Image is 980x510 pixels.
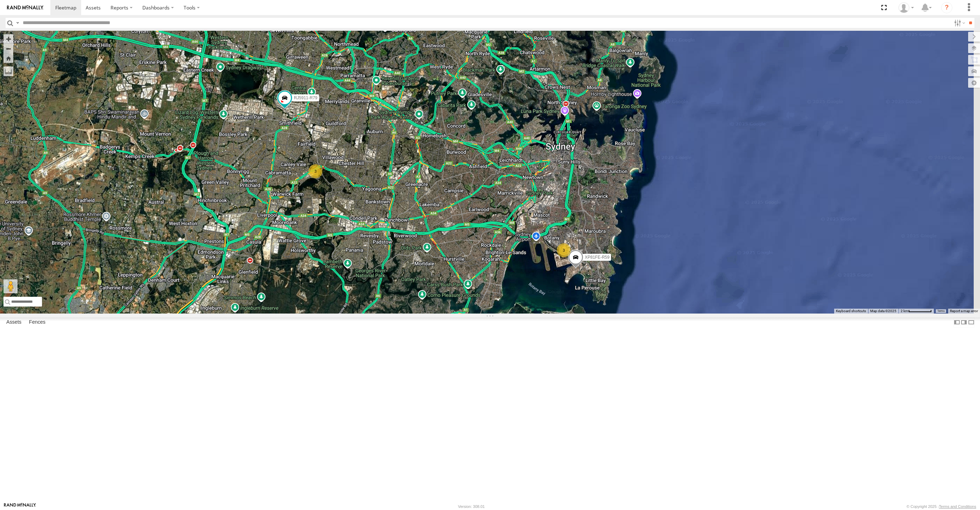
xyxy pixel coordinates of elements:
[968,317,975,328] label: Hide Summary Table
[953,317,960,328] label: Dock Summary Table to the Left
[870,309,896,313] span: Map data ©2025
[3,66,13,76] label: Measure
[3,44,13,53] button: Zoom out
[294,95,317,100] span: RJ5911-R79
[899,309,934,314] button: Map Scale: 2 km per 63 pixels
[950,309,978,313] a: Report a map error
[960,317,967,328] label: Dock Summary Table to the Right
[26,317,49,327] label: Fences
[3,53,13,63] button: Zoom Home
[585,255,610,260] span: XP81FE-R59
[557,243,571,257] div: 3
[458,504,485,509] div: Version: 308.01
[901,309,908,313] span: 2 km
[937,310,945,313] a: Terms (opens in new tab)
[7,5,43,10] img: rand-logo.svg
[836,309,866,314] button: Keyboard shortcuts
[4,503,36,510] a: Visit our Website
[951,18,966,28] label: Search Filter Options
[3,279,17,293] button: Drag Pegman onto the map to open Street View
[896,2,916,13] div: Quang MAC
[3,34,13,44] button: Zoom in
[941,2,952,13] i: ?
[15,18,20,28] label: Search Query
[939,504,976,509] a: Terms and Conditions
[907,504,976,509] div: © Copyright 2025 -
[968,78,980,88] label: Map Settings
[3,317,25,327] label: Assets
[308,164,322,178] div: 3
